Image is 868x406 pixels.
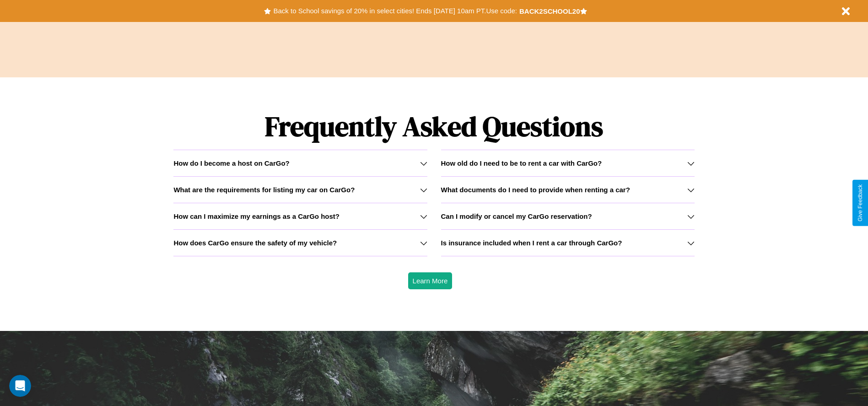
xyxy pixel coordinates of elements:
[441,239,622,247] h3: Is insurance included when I rent a car through CarGo?
[173,103,694,150] h1: Frequently Asked Questions
[441,212,592,220] h3: Can I modify or cancel my CarGo reservation?
[173,159,289,167] h3: How do I become a host on CarGo?
[857,184,863,222] div: Give Feedback
[9,375,31,397] iframe: Intercom live chat
[271,5,519,17] button: Back to School savings of 20% in select cities! Ends [DATE] 10am PT.Use code:
[173,239,337,247] h3: How does CarGo ensure the safety of my vehicle?
[173,186,355,194] h3: What are the requirements for listing my car on CarGo?
[173,212,340,220] h3: How can I maximize my earnings as a CarGo host?
[408,272,453,289] button: Learn More
[441,159,602,167] h3: How old do I need to be to rent a car with CarGo?
[519,7,580,15] b: BACK2SCHOOL20
[441,186,630,194] h3: What documents do I need to provide when renting a car?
